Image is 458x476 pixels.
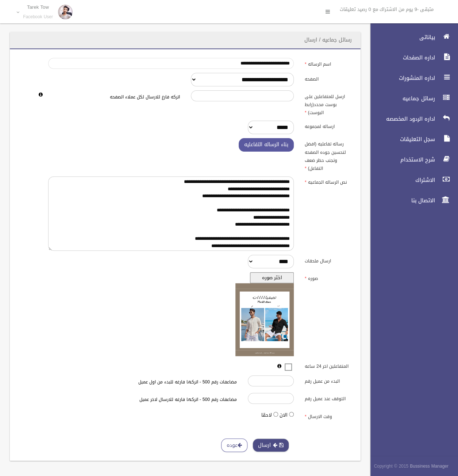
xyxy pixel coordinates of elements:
[48,95,180,100] h6: اتركه فارغ للارسال لكل عملاء الصفحه
[299,90,356,117] label: ارسل للمتفاعلين على بوست محدد(رابط البوست)
[239,138,294,152] button: بناء الرساله التفاعليه
[410,462,449,470] strong: Bussiness Manager
[364,54,437,61] span: اداره الصفحات
[364,192,458,208] a: الاتصال بنا
[364,136,437,143] span: سجل التعليقات
[364,156,437,163] span: شرح الاستخدام
[364,197,437,204] span: الاتصال بنا
[299,138,356,172] label: رساله تفاعليه (افضل لتحسين جوده الصفحه وتجنب حظر ضعف التفاعل)
[299,410,356,421] label: وقت الارسال
[105,397,236,402] h6: مضاعفات رقم 500 - اتركها فارغه للارسال لاخر عميل
[364,90,458,106] a: رسائل جماعيه
[364,152,458,168] a: شرح الاستخدام
[296,33,361,47] header: رسائل جماعيه / ارسال
[364,95,437,102] span: رسائل جماعيه
[105,380,236,385] h6: مضاعفات رقم 500 - اتركها فارغه للبدء من اول عميل
[299,375,356,386] label: البدء من عميل رقم
[374,462,408,470] span: Copyright © 2015
[364,34,437,41] span: بياناتى
[235,283,294,356] img: معاينه الصوره
[23,4,53,10] p: Tarek Tow
[364,70,458,86] a: اداره المنشورات
[280,411,288,420] label: الان
[364,29,458,45] a: بياناتى
[364,111,458,127] a: اداره الردود المخصصه
[221,438,247,452] a: عوده
[299,121,356,131] label: ارساله لمجموعه
[364,176,437,184] span: الاشتراك
[250,272,294,283] button: اختر صوره
[261,411,272,420] label: لاحقا
[23,14,53,20] small: Facebook User
[299,272,356,282] label: صوره
[364,74,437,82] span: اداره المنشورات
[364,172,458,188] a: الاشتراك
[299,176,356,187] label: نص الرساله الجماعيه
[299,255,356,265] label: ارسال ملحقات
[364,131,458,147] a: سجل التعليقات
[364,115,437,122] span: اداره الردود المخصصه
[299,58,356,68] label: اسم الرساله
[299,73,356,83] label: الصفحه
[299,393,356,403] label: التوقف عند عميل رقم
[299,360,356,370] label: المتفاعلين اخر 24 ساعه
[253,438,289,452] button: ارسال
[364,50,458,66] a: اداره الصفحات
